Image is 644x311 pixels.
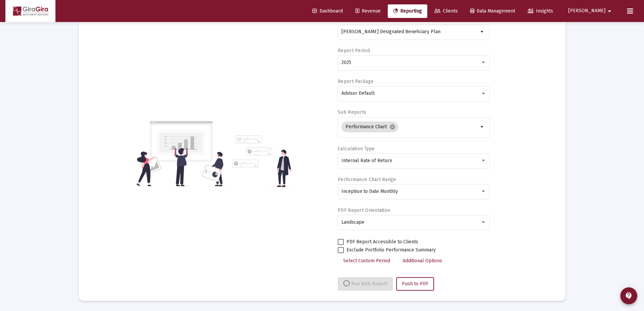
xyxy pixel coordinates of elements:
mat-icon: contact_support [625,292,633,300]
span: Inception to Date Monthly [341,188,398,194]
span: Internal Rate of Return [341,158,392,163]
input: Search or select an account or household [341,29,478,35]
mat-icon: arrow_drop_down [478,123,486,131]
a: Reporting [388,4,427,18]
span: Reporting [393,8,422,14]
mat-icon: arrow_drop_down [478,28,486,36]
span: Additional Options [403,258,442,264]
span: Run Web Report [343,281,387,287]
label: Report Period [338,48,370,53]
label: Performance Chart Range [338,177,396,182]
span: Data Management [470,8,515,14]
span: Advisor Default [341,90,375,96]
span: Dashboard [312,8,343,14]
label: PDF Report Orientation [338,207,390,213]
mat-chip-list: Selection [341,120,478,134]
span: Clients [434,8,458,14]
span: PDF Report Accessible to Clients [347,238,418,246]
mat-icon: arrow_drop_down [605,4,614,18]
span: Landscape [341,219,364,225]
button: [PERSON_NAME] [560,4,622,18]
label: Sub Reports [338,109,366,115]
img: Dashboard [10,4,50,18]
a: Data Management [465,4,521,18]
span: 2025 [341,60,351,65]
span: Select Custom Period [343,258,390,264]
img: reporting-alt [232,135,291,187]
a: Dashboard [307,4,348,18]
a: Revenue [350,4,386,18]
span: Exclude Portfolio Performance Summary [347,246,436,254]
img: reporting [135,120,228,187]
button: Push to PDF [396,277,434,291]
span: Revenue [355,8,381,14]
button: Run Web Report [338,277,393,291]
mat-chip: Performance Chart [341,121,398,132]
span: Insights [528,8,553,14]
label: Report Package [338,79,374,84]
a: Clients [429,4,463,18]
mat-icon: cancel [389,124,396,130]
span: [PERSON_NAME] [568,8,605,14]
label: Calculation Type [338,146,375,152]
span: Push to PDF [402,281,428,287]
a: Insights [522,4,558,18]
